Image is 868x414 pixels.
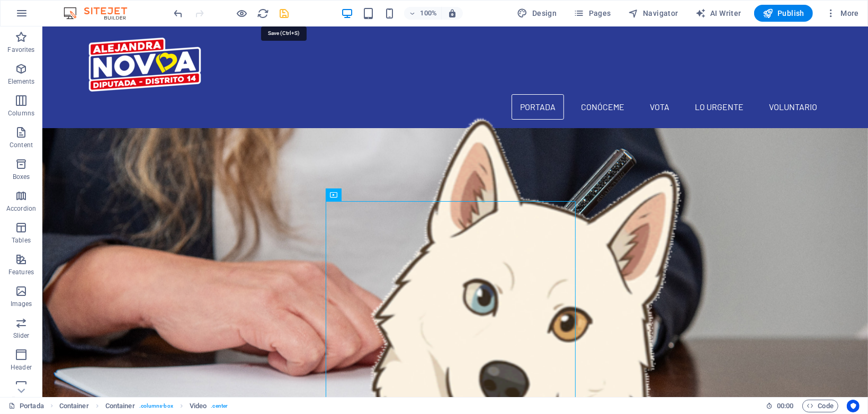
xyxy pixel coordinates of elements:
span: Pages [574,8,611,19]
p: Images [11,300,32,308]
h6: Session time [766,400,794,412]
i: Undo: Change video (Ctrl+Z) [173,7,185,20]
span: Click to select. Double-click to edit [190,400,207,412]
span: Navigator [628,8,678,19]
p: Header [11,363,32,372]
span: Click to select. Double-click to edit [59,400,89,412]
p: Tables [12,236,31,245]
p: Content [10,141,33,149]
nav: breadcrumb [59,400,228,412]
button: 100% [404,7,442,20]
span: Click to select. Double-click to edit [105,400,135,412]
button: Navigator [624,5,683,22]
span: 00 00 [777,400,793,412]
button: undo [172,7,185,20]
span: More [826,8,859,19]
button: Publish [754,5,813,22]
p: Columns [8,109,34,118]
p: Accordion [6,204,36,213]
span: . center [211,400,228,412]
button: Design [513,5,561,22]
i: Reload page [257,7,270,20]
a: Click to cancel selection. Double-click to open Pages [8,400,44,412]
button: Usercentrics [847,400,860,412]
span: Design [517,8,557,19]
button: Pages [569,5,615,22]
button: More [821,5,863,22]
div: Design (Ctrl+Alt+Y) [513,5,561,22]
span: AI Writer [695,8,741,19]
button: AI Writer [691,5,746,22]
button: reload [257,7,270,20]
img: Editor Logo [61,7,140,20]
span: Publish [763,8,804,19]
i: On resize automatically adjust zoom level to fit chosen device. [448,8,457,18]
p: Slider [13,331,30,340]
h6: 100% [420,7,437,20]
button: Code [802,400,838,412]
button: Click here to leave preview mode and continue editing [236,7,248,20]
p: Boxes [13,173,30,181]
span: : [784,402,786,410]
p: Favorites [7,46,34,54]
p: Features [8,268,34,276]
p: Elements [8,77,35,86]
button: save [278,7,291,20]
span: . columns-box [139,400,173,412]
span: Code [807,400,834,412]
